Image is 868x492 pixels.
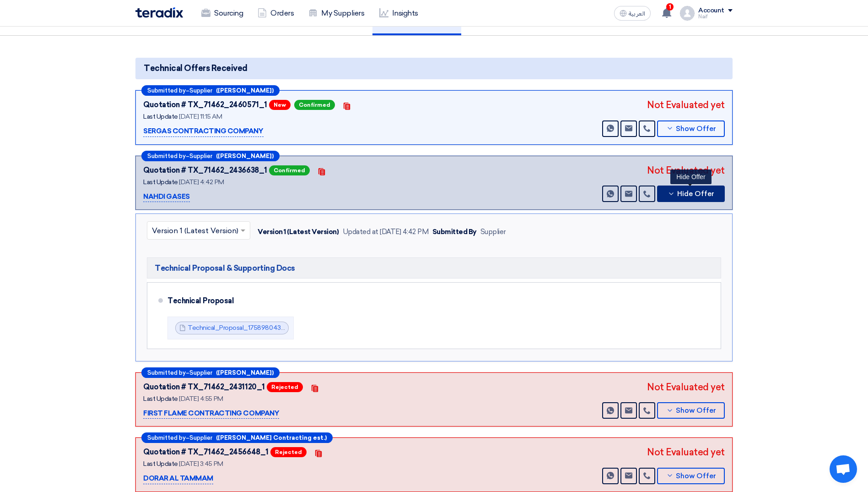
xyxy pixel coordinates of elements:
span: Technical Proposal & Supporting Docs [155,262,295,273]
span: Show Offer [676,126,716,132]
b: ([PERSON_NAME]) [216,87,274,93]
img: Teradix logo [135,7,183,18]
div: Quotation # TX_71462_2456648_1 [143,447,269,458]
div: – [141,367,280,378]
button: Show Offer [657,120,725,137]
span: [DATE] 4:55 PM [179,395,223,403]
div: Not Evaluated yet [647,98,725,112]
span: 1 [666,3,674,11]
span: Last Update [143,395,178,403]
span: Show Offer [676,407,716,414]
button: Show Offer [657,468,725,484]
a: My Suppliers [301,3,372,23]
p: NAHDI GASES [143,191,190,202]
span: العربية [629,11,645,17]
a: Technical_Proposal_1758980436079.pdf [188,324,308,332]
button: العربية [614,6,651,21]
a: Sourcing [194,3,250,23]
div: Open chat [830,455,857,483]
span: Supplier [189,153,212,159]
div: Updated at [DATE] 4:42 PM [343,227,429,237]
span: [DATE] 4:42 PM [179,178,224,186]
span: Show Offer [676,473,716,480]
span: [DATE] 11:15 AM [179,113,222,120]
div: Not Evaluated yet [647,164,725,177]
div: Naif [698,14,733,19]
button: Show Offer [657,402,725,419]
b: ([PERSON_NAME]) [216,370,274,376]
span: Rejected [270,447,307,457]
span: Technical Offers Received [144,62,248,75]
span: Confirmed [294,100,335,110]
span: Submitted by [147,87,186,93]
b: ([PERSON_NAME]) [216,153,274,159]
a: Insights [372,3,426,23]
div: – [141,432,333,443]
div: Hide Offer [670,169,712,184]
div: Not Evaluated yet [647,445,725,459]
b: ([PERSON_NAME] Contracting est.) [216,435,327,441]
span: Submitted by [147,153,186,159]
div: – [141,85,280,96]
div: Quotation # TX_71462_2431120_1 [143,382,265,393]
p: DORAR AL TAMMAM [143,473,213,484]
span: Submitted by [147,370,186,376]
span: Last Update [143,113,178,120]
span: Last Update [143,178,178,186]
div: Technical Proposal [167,290,706,312]
span: New [269,100,291,110]
span: Submitted by [147,435,186,441]
p: FIRST FLAME CONTRACTING COMPANY [143,408,279,419]
div: – [141,151,280,161]
span: Rejected [267,382,303,392]
span: Supplier [189,435,212,441]
div: Not Evaluated yet [647,380,725,394]
div: Version 1 (Latest Version) [258,227,339,237]
span: Supplier [189,87,212,93]
a: Orders [250,3,301,23]
span: Last Update [143,460,178,468]
button: Hide Offer [657,186,725,202]
div: Quotation # TX_71462_2436638_1 [143,165,267,176]
div: Account [698,7,724,15]
div: Submitted By [432,227,477,237]
img: profile_test.png [680,6,695,21]
span: Supplier [189,370,212,376]
div: Quotation # TX_71462_2460571_1 [143,99,267,110]
span: [DATE] 3:45 PM [179,460,223,468]
div: Supplier [480,227,506,237]
p: SERGAS CONTRACTING COMPANY [143,126,264,137]
span: Hide Offer [677,191,714,197]
span: Confirmed [269,165,310,175]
